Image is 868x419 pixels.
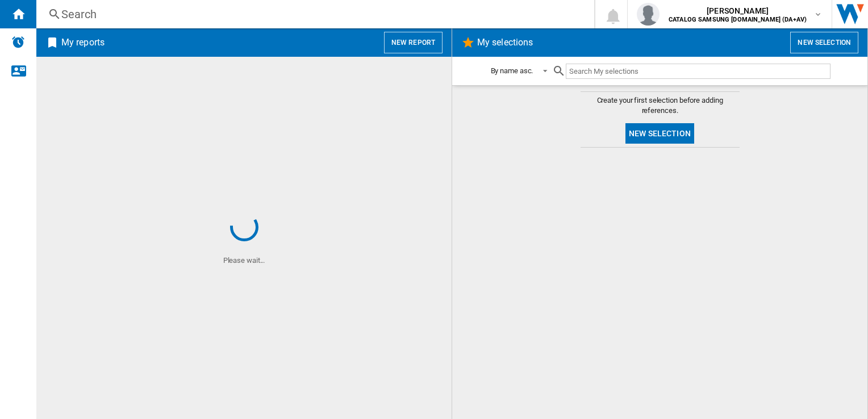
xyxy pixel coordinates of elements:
button: New selection [790,32,858,53]
button: New report [384,32,443,53]
div: Search [61,6,565,22]
span: [PERSON_NAME] [669,5,807,16]
span: Create your first selection before adding references. [581,95,740,116]
h2: My selections [475,32,535,53]
img: alerts-logo.svg [11,35,25,49]
button: New selection [625,123,694,144]
b: CATALOG SAMSUNG [DOMAIN_NAME] (DA+AV) [669,16,807,23]
img: profile.jpg [637,3,660,26]
input: Search My selections [566,64,830,79]
div: By name asc. [491,66,533,75]
h2: My reports [59,32,107,53]
ng-transclude: Please wait... [223,256,265,265]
